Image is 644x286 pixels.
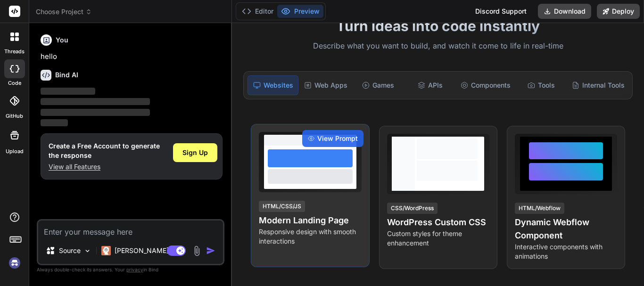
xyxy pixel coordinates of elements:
p: Custom styles for theme enhancement [387,229,489,248]
img: Claude 4 Sonnet [101,246,111,255]
h4: WordPress Custom CSS [387,216,489,229]
button: Deploy [597,4,640,19]
h6: You [56,35,68,45]
img: Pick Models [83,247,91,255]
span: ‌ [41,88,95,95]
p: Describe what you want to build, and watch it come to life in real-time [238,40,638,52]
label: Upload [6,147,24,155]
div: APIs [405,75,455,95]
span: Choose Project [36,7,92,16]
p: Interactive components with animations [515,242,617,261]
button: Download [538,4,591,19]
img: signin [7,255,23,271]
h1: Turn ideas into code instantly [238,17,638,34]
p: [PERSON_NAME] 4 S.. [115,246,185,255]
span: ‌ [41,98,150,105]
p: View all Features [49,162,160,172]
h1: Create a Free Account to generate the response [49,141,160,160]
p: Always double-check its answers. Your in Bind [37,265,224,274]
span: Sign Up [182,148,208,157]
button: Editor [238,5,277,18]
div: HTML/Webflow [515,203,564,214]
label: code [8,79,21,87]
h4: Modern Landing Page [259,214,361,227]
p: hello [41,51,223,62]
label: GitHub [6,112,23,120]
div: Discord Support [470,4,532,19]
div: HTML/CSS/JS [259,201,305,212]
img: icon [206,246,215,255]
div: CSS/WordPress [387,203,438,214]
span: privacy [126,267,143,272]
p: Responsive design with smooth interactions [259,227,361,246]
span: View Prompt [317,134,358,143]
span: ‌ [41,119,68,126]
h6: Bind AI [55,70,78,80]
img: attachment [191,245,202,256]
span: ‌ [41,109,150,116]
button: Preview [277,5,323,18]
div: Internal Tools [568,75,628,95]
label: threads [4,48,25,56]
h4: Dynamic Webflow Component [515,216,617,242]
div: Tools [516,75,566,95]
div: Components [457,75,514,95]
div: Games [353,75,403,95]
div: Web Apps [300,75,351,95]
div: Websites [248,75,298,95]
p: Source [59,246,81,255]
